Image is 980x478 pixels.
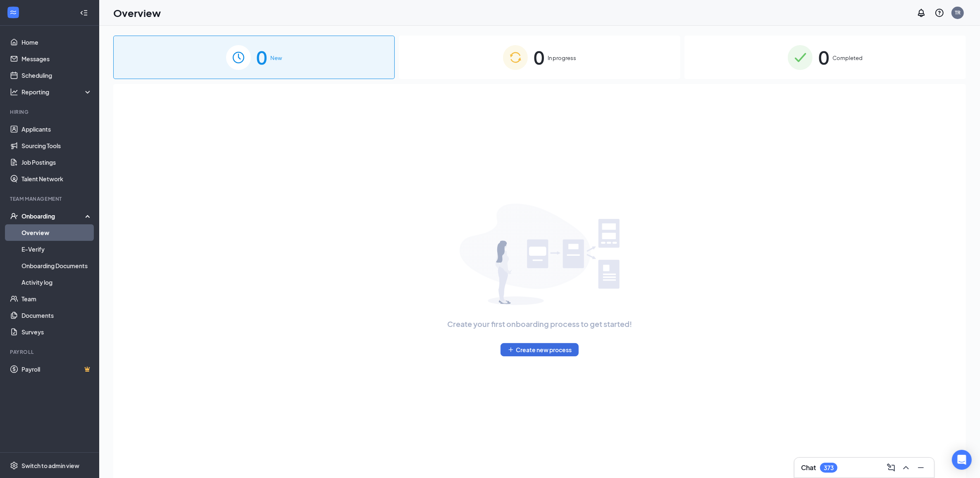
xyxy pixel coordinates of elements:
a: Activity log [21,274,92,291]
a: Surveys [21,324,92,340]
button: Minimize [914,461,928,474]
div: 373 [824,464,834,471]
svg: ComposeMessage [886,463,896,473]
span: Create your first onboarding process to get started! [447,318,632,330]
span: 0 [818,43,829,72]
span: 0 [534,43,544,72]
h1: Overview [113,6,161,20]
a: Applicants [21,121,92,137]
div: Payroll [10,348,91,355]
a: Job Postings [21,154,92,171]
svg: QuestionInfo [935,8,944,18]
a: PayrollCrown [21,361,92,377]
a: Documents [21,307,92,324]
a: Home [21,34,92,50]
a: Team [21,291,92,307]
button: PlusCreate new process [501,343,579,356]
svg: Analysis [10,88,18,96]
svg: ChevronUp [901,463,911,473]
div: Open Intercom Messenger [952,450,972,470]
svg: Settings [10,461,18,470]
div: Team Management [10,195,91,202]
h3: Chat [801,463,816,472]
span: New [271,54,282,62]
svg: Minimize [916,463,926,473]
div: Reporting [21,88,93,96]
div: Hiring [10,108,91,115]
a: Scheduling [21,67,92,84]
a: Onboarding Documents [21,257,92,274]
button: ComposeMessage [885,461,898,474]
a: Messages [21,50,92,67]
svg: Plus [508,346,514,353]
div: Onboarding [21,212,85,220]
a: Overview [21,224,92,241]
a: Sourcing Tools [21,137,92,154]
div: TR [955,9,961,16]
span: Completed [832,54,863,62]
svg: WorkstreamLogo [9,8,17,17]
svg: Collapse [80,9,88,17]
a: Talent Network [21,171,92,187]
svg: Notifications [916,8,926,18]
span: 0 [257,43,267,72]
button: ChevronUp [899,461,913,474]
span: In progress [548,54,576,62]
a: E-Verify [21,241,92,257]
svg: UserCheck [10,212,18,220]
div: Switch to admin view [21,461,79,470]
